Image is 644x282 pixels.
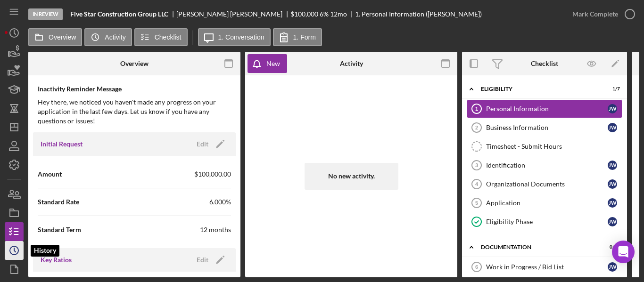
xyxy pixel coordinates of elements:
[603,86,620,92] div: 1 / 7
[49,33,76,41] label: Overview
[608,123,617,132] div: J W
[41,255,72,265] h3: Key Ratios
[475,106,478,112] tspan: 1
[608,217,617,226] div: J W
[340,60,363,67] div: Activity
[248,54,287,73] button: New
[38,169,62,179] span: Amount
[608,179,617,189] div: J W
[475,181,479,187] tspan: 4
[603,244,620,250] div: 0 / 13
[563,5,639,24] button: Mark Complete
[467,193,622,212] a: 5ApplicationJW
[531,60,558,67] div: Checklist
[608,104,617,113] div: J W
[197,137,208,151] div: Edit
[293,33,316,41] label: 1. Form
[475,125,478,130] tspan: 2
[330,10,347,18] div: 12 mo
[612,241,635,263] div: Open Intercom Messenger
[486,143,622,150] div: Timesheet - Submit Hours
[176,10,290,18] div: [PERSON_NAME] [PERSON_NAME]
[120,60,149,67] div: Overview
[467,258,622,276] a: 6Work in Progress / Bid ListJW
[200,225,231,234] div: 12 months
[38,97,231,126] div: Hey there, we noticed you haven't made any progress on your application in the last few days. Let...
[486,263,608,271] div: Work in Progress / Bid List
[467,156,622,175] a: 3IdentificationJW
[467,118,622,137] a: 2Business InformationJW
[191,253,228,267] button: Edit
[608,198,617,208] div: J W
[209,197,231,207] span: 6.000%
[467,137,622,156] a: Timesheet - Submit Hours
[481,244,596,250] div: Documentation
[105,33,125,41] label: Activity
[608,262,617,272] div: J W
[608,161,617,170] div: J W
[197,253,208,267] div: Edit
[486,161,608,169] div: Identification
[467,99,622,118] a: 1Personal InformationJW
[194,169,231,179] span: $100,000.00
[475,200,478,206] tspan: 5
[28,28,82,46] button: Overview
[70,10,168,18] b: Five Star Construction Group LLC
[134,28,188,46] button: Checklist
[38,84,231,94] span: Inactivity Reminder Message
[320,10,329,18] div: 6 %
[481,86,596,92] div: Eligibility
[486,124,608,131] div: Business Information
[355,10,482,18] div: 1. Personal Information ([PERSON_NAME])
[28,8,63,20] div: In Review
[486,105,608,113] div: Personal Information
[467,212,622,231] a: Eligibility PhaseJW
[266,54,280,73] div: New
[486,199,608,207] div: Application
[305,163,398,189] div: No new activity.
[84,28,132,46] button: Activity
[475,264,478,270] tspan: 6
[467,175,622,193] a: 4Organizational DocumentsJW
[38,197,79,207] span: Standard Rate
[572,5,618,24] div: Mark Complete
[475,162,478,168] tspan: 3
[198,28,271,46] button: 1. Conversation
[290,10,318,18] span: $100,000
[191,137,228,151] button: Edit
[486,180,608,188] div: Organizational Documents
[155,33,182,41] label: Checklist
[486,218,608,226] div: Eligibility Phase
[273,28,322,46] button: 1. Form
[218,33,264,41] label: 1. Conversation
[38,225,81,234] span: Standard Term
[41,139,83,149] h3: Initial Request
